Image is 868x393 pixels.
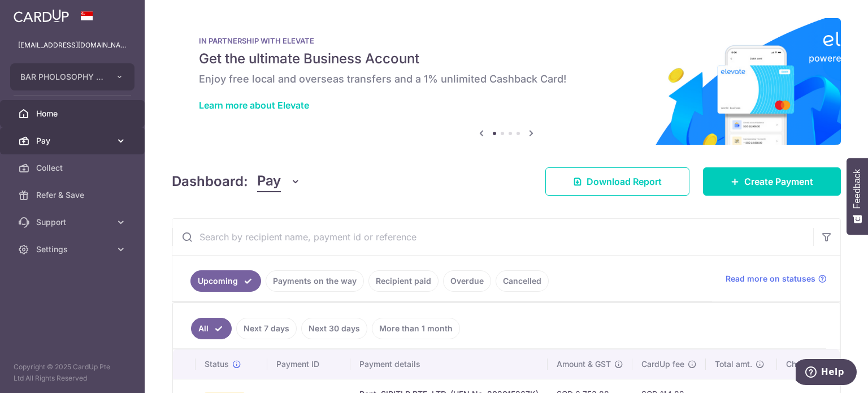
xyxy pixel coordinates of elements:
[14,9,69,23] img: CardUp
[36,162,111,174] span: Collect
[786,359,832,370] span: Charge date
[199,50,814,68] h5: Get the ultimate Business Account
[36,244,111,255] span: Settings
[372,318,460,339] a: More than 1 month
[205,359,229,370] span: Status
[172,219,813,255] input: Search by recipient name, payment id or reference
[796,359,857,387] iframe: Opens a widget where you can find more information
[257,171,281,192] span: Pay
[18,40,127,51] p: [EMAIL_ADDRESS][DOMAIN_NAME]
[545,167,689,196] a: Download Report
[703,167,841,196] a: Create Payment
[266,270,364,292] a: Payments on the way
[20,71,104,83] span: BAR PHOLOSOPHY PTE. LTD.
[36,217,111,228] span: Support
[199,36,814,45] p: IN PARTNERSHIP WITH ELEVATE
[199,72,814,86] h6: Enjoy free local and overseas transfers and a 1% unlimited Cashback Card!
[744,175,813,188] span: Create Payment
[852,169,862,209] span: Feedback
[368,270,439,292] a: Recipient paid
[496,270,549,292] a: Cancelled
[726,273,827,284] a: Read more on statuses
[190,270,261,292] a: Upcoming
[236,318,297,339] a: Next 7 days
[172,171,248,192] h4: Dashboard:
[301,318,367,339] a: Next 30 days
[641,359,684,370] span: CardUp fee
[443,270,491,292] a: Overdue
[191,318,232,339] a: All
[199,100,309,111] a: Learn more about Elevate
[847,158,868,235] button: Feedback - Show survey
[10,63,134,90] button: BAR PHOLOSOPHY PTE. LTD.
[36,135,111,146] span: Pay
[172,18,841,145] img: Renovation banner
[726,273,815,284] span: Read more on statuses
[715,359,752,370] span: Total amt.
[350,349,548,379] th: Payment details
[557,359,611,370] span: Amount & GST
[36,189,111,201] span: Refer & Save
[267,349,350,379] th: Payment ID
[257,171,301,192] button: Pay
[36,108,111,119] span: Home
[587,175,662,188] span: Download Report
